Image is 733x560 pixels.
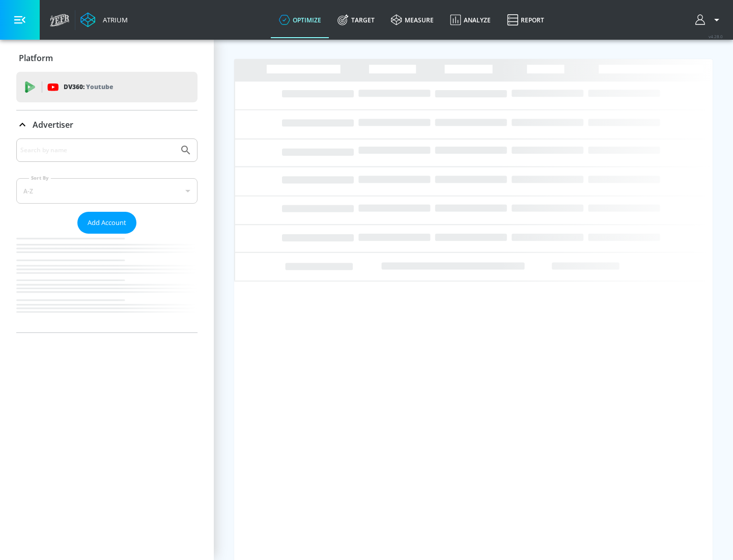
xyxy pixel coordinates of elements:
[64,81,113,93] p: DV360:
[16,44,198,72] div: Platform
[19,52,53,64] p: Platform
[442,2,499,38] a: Analyze
[16,234,198,332] nav: list of Advertiser
[499,2,552,38] a: Report
[29,175,51,181] label: Sort By
[16,72,198,102] div: DV360: Youtube
[709,34,723,39] span: v 4.28.0
[88,217,126,229] span: Add Account
[80,12,128,27] a: Atrium
[271,2,329,38] a: optimize
[77,212,136,234] button: Add Account
[16,138,198,332] div: Advertiser
[99,15,128,24] div: Atrium
[33,119,73,130] p: Advertiser
[16,178,198,204] div: A-Z
[329,2,383,38] a: Target
[383,2,442,38] a: measure
[16,110,198,139] div: Advertiser
[86,81,113,92] p: Youtube
[20,144,175,157] input: Search by name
